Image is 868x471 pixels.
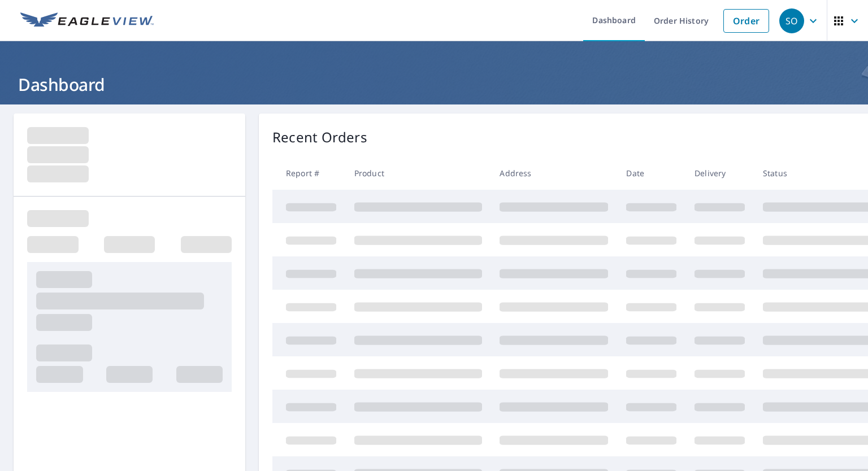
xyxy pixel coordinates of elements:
[272,127,367,147] p: Recent Orders
[779,8,804,33] div: SO
[723,9,769,33] a: Order
[20,12,154,29] img: EV Logo
[345,156,491,190] th: Product
[617,156,685,190] th: Date
[14,73,854,96] h1: Dashboard
[272,156,345,190] th: Report #
[685,156,754,190] th: Delivery
[491,156,617,190] th: Address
